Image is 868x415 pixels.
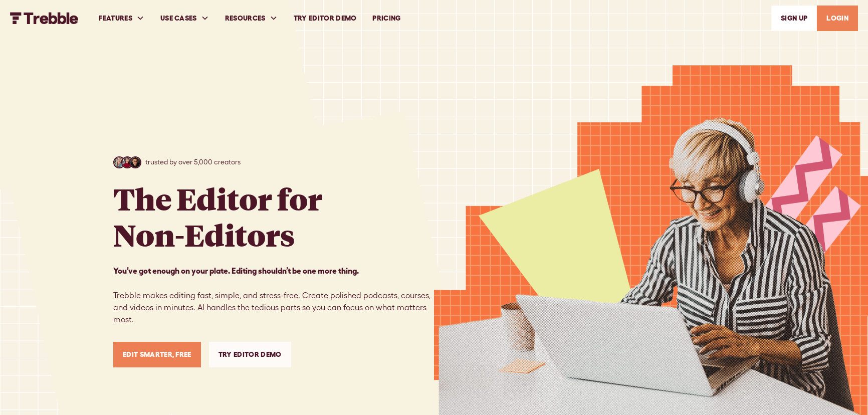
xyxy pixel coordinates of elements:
p: Trebble makes editing fast, simple, and stress-free. Create polished podcasts, courses, and video... [113,265,434,326]
strong: You’ve got enough on your plate. Editing shouldn’t be one more thing. ‍ [113,266,359,275]
a: PRICING [364,1,408,36]
h1: The Editor for Non-Editors [113,180,322,253]
div: FEATURES [91,1,152,36]
a: SIGn UP [771,6,817,31]
div: RESOURCES [225,13,266,24]
a: Try Editor Demo [286,1,365,36]
img: Trebble FM Logo [10,12,79,24]
div: USE CASES [160,13,197,24]
p: trusted by over 5,000 creators [145,157,241,167]
a: Try Editor Demo [209,342,291,367]
div: RESOURCES [217,1,286,36]
div: FEATURES [99,13,132,24]
div: USE CASES [152,1,217,36]
a: LOGIN [817,6,858,31]
a: Edit Smarter, Free [113,342,201,367]
a: home [10,12,79,24]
